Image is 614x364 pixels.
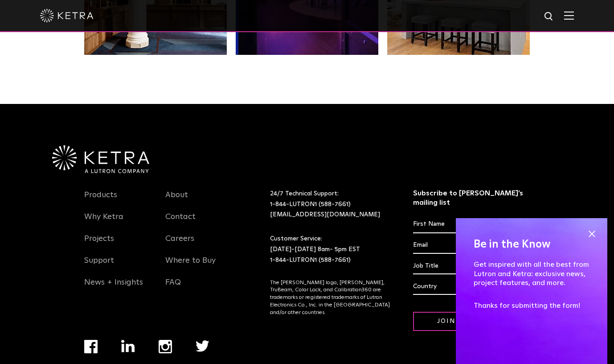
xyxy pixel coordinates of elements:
[159,340,172,353] img: instagram
[270,234,391,265] p: Customer Service: [DATE]-[DATE] 8am- 5pm EST
[84,212,123,232] a: Why Ketra
[40,9,94,22] img: ketra-logo-2019-white
[413,312,480,331] input: Join
[84,190,117,211] a: Products
[472,216,527,233] input: Last Name
[165,256,216,276] a: Where to Buy
[413,237,528,254] input: Email
[52,145,149,173] img: Ketra-aLutronCo_White_RGB
[84,234,114,254] a: Projects
[196,340,209,352] img: twitter
[165,277,181,298] a: FAQ
[270,211,380,218] a: [EMAIL_ADDRESS][DOMAIN_NAME]
[474,236,589,253] h4: Be in the Know
[474,260,589,288] p: Get inspired with all the best from Lutron and Ketra: exclusive news, project features, and more.
[270,257,351,263] a: 1-844-LUTRON1 (588-7661)
[84,189,152,298] div: Navigation Menu
[165,190,188,211] a: About
[413,216,468,233] input: First Name
[84,277,143,298] a: News + Insights
[165,234,194,254] a: Careers
[544,11,555,22] img: search icon
[84,340,98,353] img: facebook
[270,279,391,317] p: The [PERSON_NAME] logo, [PERSON_NAME], TruBeam, Color Lock, and Calibration360 are trademarks or ...
[121,340,135,352] img: linkedin
[165,212,196,232] a: Contact
[413,257,528,274] div: Job Title
[474,301,589,310] p: Thanks for submitting the form!
[84,256,114,276] a: Support
[413,189,528,207] h3: Subscribe to [PERSON_NAME]’s mailing list
[270,201,351,207] a: 1-844-LUTRON1 (588-7661)
[564,11,574,20] img: Hamburger%20Nav.svg
[413,278,528,295] div: Country
[270,189,391,220] p: 24/7 Technical Support:
[165,189,233,298] div: Navigation Menu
